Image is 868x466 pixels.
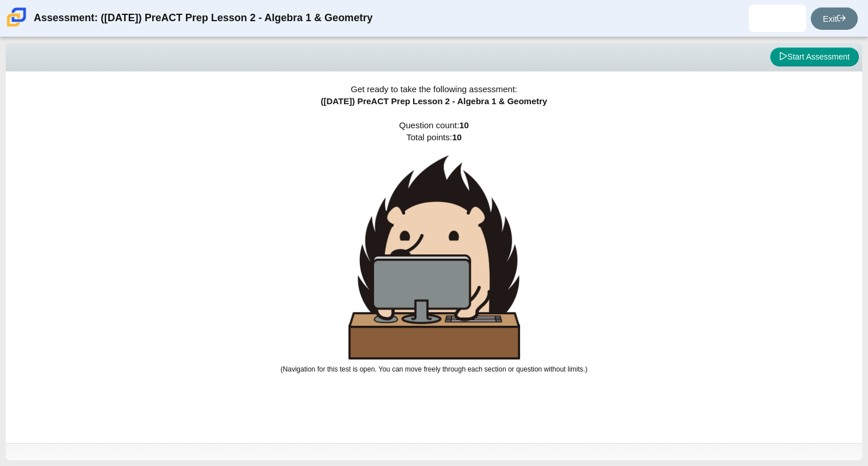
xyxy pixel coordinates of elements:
[768,9,787,27] img: devon.johnson.g7FQB3
[5,21,29,31] a: Carmen School of Science & Technology
[459,120,469,130] b: 10
[770,48,859,67] button: Start Assessment
[811,7,858,30] a: Exit
[351,84,517,94] span: Get ready to take the following assessment:
[348,155,520,360] img: hedgehog-behind-computer-large.png
[280,365,587,373] small: (Navigation for this test is open. You can move freely through each section or question without l...
[280,120,587,373] span: Question count: Total points:
[452,132,462,142] b: 10
[321,96,548,106] span: ([DATE]) PreACT Prep Lesson 2 - Algebra 1 & Geometry
[34,5,372,32] div: Assessment: ([DATE]) PreACT Prep Lesson 2 - Algebra 1 & Geometry
[5,5,29,29] img: Carmen School of Science & Technology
